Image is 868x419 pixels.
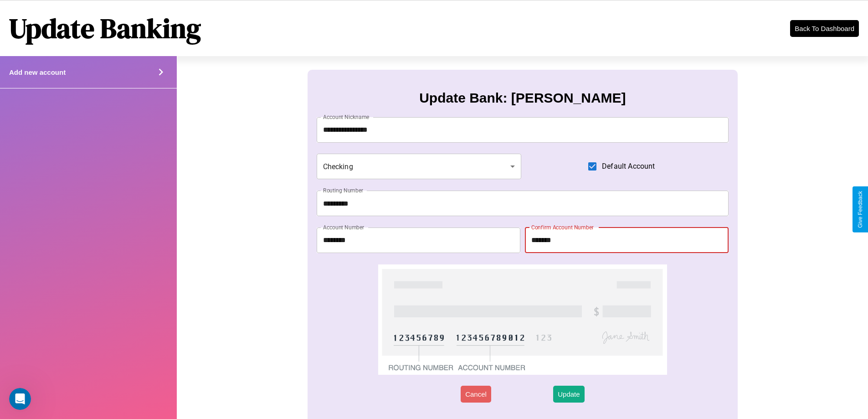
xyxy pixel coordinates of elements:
h4: Add new account [9,68,66,76]
div: Give Feedback [857,191,863,228]
label: Routing Number [323,186,363,194]
button: Cancel [461,386,491,403]
img: check [378,264,667,375]
button: Back To Dashboard [790,20,859,37]
button: Update [553,386,584,403]
div: Checking [317,154,522,179]
span: Default Account [602,161,655,172]
label: Confirm Account Number [531,223,594,231]
iframe: Intercom live chat [9,388,31,410]
h3: Update Bank: [PERSON_NAME] [419,90,626,106]
label: Account Number [323,223,364,231]
h1: Update Banking [9,10,201,47]
label: Account Nickname [323,113,370,121]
